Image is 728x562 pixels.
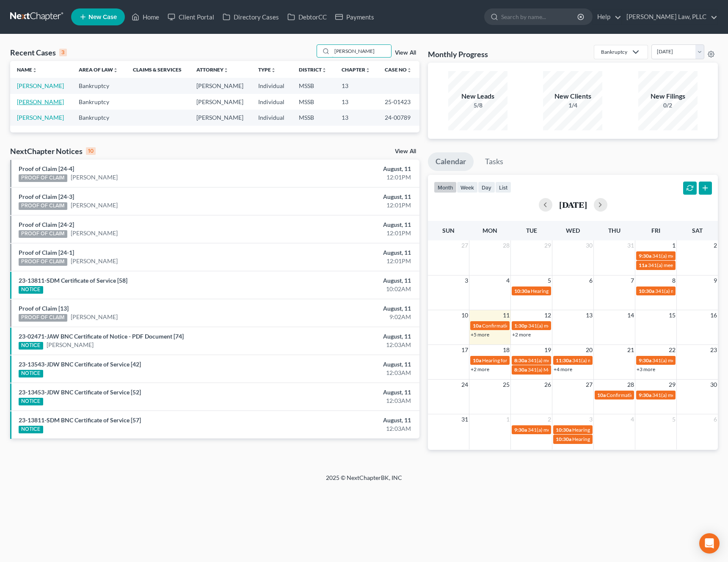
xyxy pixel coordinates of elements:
span: 15 [668,310,676,320]
a: Directory Cases [218,9,283,25]
td: MSSB [292,94,334,110]
span: 18 [502,345,510,355]
div: 12:03AM [286,397,411,405]
div: August, 11 [286,388,411,397]
a: Proof of Claim [24-2] [19,221,74,228]
span: Thu [608,227,620,234]
div: PROOF OF CLAIM [19,258,67,266]
div: 5/8 [448,101,507,110]
div: New Filings [638,91,698,101]
span: 2 [713,240,718,251]
span: 5 [547,275,552,286]
span: 29 [668,380,676,390]
div: 12:03AM [286,424,411,433]
span: 26 [543,380,552,390]
span: 19 [543,345,552,355]
div: 12:01PM [286,229,411,237]
i: unfold_more [32,68,37,73]
span: 31 [626,240,635,251]
div: August, 11 [286,416,411,424]
a: Home [127,9,163,25]
td: MSSB [292,110,334,125]
a: 23-13543-JDW BNC Certificate of Service [42] [19,361,141,368]
span: 16 [709,310,718,320]
div: 10:02AM [286,285,411,293]
span: 10a [473,357,481,364]
span: 12 [543,310,552,320]
span: Fri [651,227,660,234]
a: Payments [331,9,378,25]
i: unfold_more [407,68,412,73]
a: Chapterunfold_more [342,66,370,73]
i: unfold_more [113,68,118,73]
span: 29 [543,240,552,251]
span: 23 [709,345,718,355]
a: 23-02471-JAW BNC Certificate of Notice - PDF Document [74] [19,333,184,340]
span: 25 [502,380,510,390]
a: [PERSON_NAME] [47,341,94,349]
span: 10:30a [556,427,571,433]
span: 21 [626,345,635,355]
span: 10:30a [639,288,654,294]
td: Individual [251,94,292,110]
a: Typeunfold_more [258,66,276,73]
div: 0/2 [638,101,698,110]
a: +5 more [471,331,489,338]
td: MSSB [292,78,334,94]
td: Bankruptcy [72,94,126,110]
div: Bankruptcy [601,48,627,55]
span: 6 [588,275,593,286]
a: Client Portal [163,9,218,25]
div: 12:01PM [286,201,411,209]
div: August, 11 [286,248,411,257]
span: 9:30a [639,392,651,398]
span: 10 [461,310,469,320]
span: 10:30a [514,288,530,294]
a: [PERSON_NAME] [17,114,64,121]
a: [PERSON_NAME] [17,82,64,89]
td: 25-01423 [378,94,419,110]
div: NOTICE [19,426,43,433]
input: Search by name... [332,45,391,57]
span: Hearing for [PERSON_NAME] [572,436,638,442]
span: 10a [473,322,481,329]
span: 9:30a [514,427,527,433]
td: Individual [251,78,292,94]
input: Search by name... [501,9,579,25]
div: Recent Cases [10,47,67,58]
a: [PERSON_NAME] [17,98,64,105]
td: [PERSON_NAME] [190,110,251,125]
div: Open Intercom Messenger [699,533,720,554]
span: 341(a) meeting for [PERSON_NAME] [572,357,654,364]
span: Sun [442,227,455,234]
div: August, 11 [286,165,411,173]
td: 13 [335,94,378,110]
span: 8:30a [514,366,527,373]
div: PROOF OF CLAIM [19,230,67,238]
td: Individual [251,110,292,125]
div: NOTICE [19,342,43,350]
a: +2 more [471,366,489,372]
a: View All [395,149,416,154]
span: 20 [585,345,593,355]
td: 13 [335,78,378,94]
span: 2 [547,414,552,424]
span: 22 [668,345,676,355]
a: Help [593,9,621,25]
a: 23-13811-SDM Certificate of Service [58] [19,277,127,284]
span: 27 [585,380,593,390]
span: 341(a) Meeting for [PERSON_NAME] [528,366,610,373]
div: 12:03AM [286,369,411,377]
div: August, 11 [286,360,411,369]
div: August, 11 [286,332,411,341]
i: unfold_more [223,68,229,73]
div: New Leads [448,91,507,101]
div: 12:01PM [286,173,411,182]
span: Wed [566,227,580,234]
span: 341(a) meeting for [PERSON_NAME] [528,322,610,329]
td: [PERSON_NAME] [190,78,251,94]
span: 10a [597,392,606,398]
a: [PERSON_NAME] [71,257,118,265]
h2: [DATE] [559,200,587,209]
div: PROOF OF CLAIM [19,314,67,322]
